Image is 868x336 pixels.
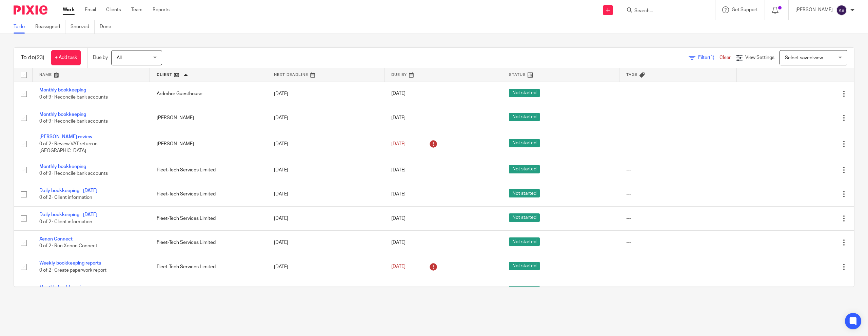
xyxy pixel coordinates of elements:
span: Not started [509,213,540,222]
div: --- [626,191,730,197]
img: Pixie [14,5,47,15]
a: Daily bookkeeping - [DATE] [39,212,97,217]
a: Snoozed [71,20,95,34]
a: Daily bookkeeping - [DATE] [39,188,97,193]
span: [DATE] [391,115,406,120]
a: Clients [106,6,121,13]
td: Fleet-Tech Services Limited [150,182,267,206]
td: [DATE] [267,206,384,230]
span: View Settings [745,55,774,60]
td: [PERSON_NAME] [150,130,267,158]
span: Tags [626,73,638,77]
span: 0 of 9 · Reconcile bank accounts [39,95,108,100]
span: Get Support [732,7,758,12]
h1: To do [21,54,44,61]
input: Search [634,8,695,14]
a: [PERSON_NAME] review [39,134,92,139]
td: [DATE] [267,182,384,206]
a: Done [100,20,116,34]
span: [DATE] [391,142,406,146]
a: To do [14,20,30,34]
td: [DATE] [267,130,384,158]
p: Due by [93,54,108,61]
a: Monthly bookkeeping [39,164,86,169]
span: (1) [709,55,714,60]
span: [DATE] [391,240,406,245]
td: Kintail Salmon Ltd [150,279,267,303]
td: [DATE] [267,106,384,130]
td: Ardmhor Guesthouse [150,82,267,106]
span: Filter [698,55,719,60]
span: Not started [509,237,540,246]
span: Not started [509,113,540,121]
a: Clear [719,55,731,60]
a: Xenon Connect [39,237,73,241]
span: Not started [509,189,540,197]
div: --- [626,90,730,97]
td: [PERSON_NAME] [150,106,267,130]
td: [DATE] [267,279,384,303]
span: [DATE] [391,91,406,96]
td: [DATE] [267,158,384,182]
td: Fleet-Tech Services Limited [150,255,267,279]
td: Fleet-Tech Services Limited [150,158,267,182]
span: Not started [509,89,540,97]
span: 0 of 2 · Create paperwork report [39,268,106,273]
a: Monthly bookkeeping [39,88,86,92]
span: 0 of 2 · Client information [39,195,92,200]
a: Email [85,6,96,13]
td: Fleet-Tech Services Limited [150,206,267,230]
span: Select saved view [785,56,823,60]
span: 0 of 9 · Reconcile bank accounts [39,119,108,124]
a: Reassigned [35,20,65,34]
div: --- [626,141,730,147]
div: --- [626,215,730,222]
span: 0 of 2 · Client information [39,219,92,224]
div: --- [626,239,730,246]
span: [DATE] [391,216,406,221]
span: All [117,56,122,60]
span: 0 of 2 · Run Xenon Connect [39,244,97,248]
span: Not started [509,262,540,270]
span: [DATE] [391,168,406,172]
td: [DATE] [267,82,384,106]
span: (23) [35,55,44,60]
img: svg%3E [836,5,847,16]
a: Weekly bookkeeping reports [39,261,101,266]
div: --- [626,167,730,173]
a: Monthly bookkeeping [39,285,86,290]
span: Not started [509,286,540,294]
div: --- [626,114,730,121]
p: [PERSON_NAME] [795,6,833,13]
span: 0 of 2 · Review VAT return in [GEOGRAPHIC_DATA] [39,142,98,153]
a: Work [63,6,75,13]
span: [DATE] [391,265,406,269]
span: 0 of 9 · Reconcile bank accounts [39,171,108,176]
a: Reports [153,6,170,13]
td: [DATE] [267,255,384,279]
div: --- [626,264,730,270]
a: + Add task [51,50,81,65]
td: [DATE] [267,231,384,255]
span: [DATE] [391,192,406,196]
a: Monthly bookkeeping [39,112,86,117]
span: Not started [509,139,540,147]
a: Team [131,6,142,13]
td: Fleet-Tech Services Limited [150,231,267,255]
span: Not started [509,165,540,173]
